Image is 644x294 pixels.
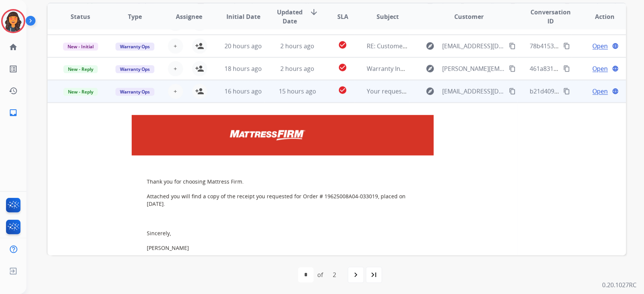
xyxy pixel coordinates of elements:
[529,42,643,50] span: 78b4153e-ad3a-4f8e-9bf4-db312cbda3fa
[563,88,570,95] mat-icon: content_copy
[309,8,318,17] mat-icon: arrow_downward
[592,41,608,51] span: Open
[63,65,98,73] span: New - Reply
[280,42,314,50] span: 2 hours ago
[195,87,204,96] mat-icon: person_add
[128,12,142,21] span: Type
[176,12,202,21] span: Assignee
[351,270,360,279] mat-icon: navigate_next
[71,12,90,21] span: Status
[563,65,570,72] mat-icon: content_copy
[277,8,303,26] span: Updated Date
[63,43,98,51] span: New - Initial
[174,87,177,96] span: +
[195,41,204,51] mat-icon: person_add
[115,43,154,51] span: Warranty Ops
[367,87,474,95] span: Your requested Mattress Firm receipt
[529,8,571,26] span: Conversation ID
[509,43,516,49] mat-icon: content_copy
[195,64,204,73] mat-icon: person_add
[454,12,484,21] span: Customer
[115,65,154,73] span: Warranty Ops
[224,42,262,50] span: 20 hours ago
[592,87,608,96] span: Open
[442,41,505,51] span: [EMAIL_ADDRESS][DOMAIN_NAME]
[168,84,183,99] button: +
[9,64,18,73] mat-icon: list_alt
[168,38,183,54] button: +
[9,43,18,52] mat-icon: home
[224,87,262,95] span: 16 hours ago
[279,87,316,95] span: 15 hours ago
[168,61,183,76] button: +
[563,43,570,49] mat-icon: content_copy
[426,41,435,51] mat-icon: explore
[338,86,347,95] mat-icon: check_circle
[509,88,516,95] mat-icon: content_copy
[327,267,342,282] div: 2
[592,64,608,73] span: Open
[115,88,154,96] span: Warranty Ops
[9,108,18,117] mat-icon: inbox
[147,178,418,274] p: Thank you for choosing Mattress Firm. Attached you will find a copy of the receipt you requested ...
[612,88,619,95] mat-icon: language
[338,40,347,49] mat-icon: check_circle
[174,64,177,73] span: +
[612,43,619,49] mat-icon: language
[63,88,98,96] span: New - Reply
[338,63,347,72] mat-icon: check_circle
[426,87,435,96] mat-icon: explore
[367,64,450,73] span: Warranty Inquiry - 300249938
[509,65,516,72] mat-icon: content_copy
[317,270,323,279] div: of
[9,86,18,95] mat-icon: history
[337,12,348,21] span: SLA
[224,64,262,73] span: 18 hours ago
[174,41,177,51] span: +
[135,119,400,152] img: logo
[442,87,505,96] span: [EMAIL_ADDRESS][DOMAIN_NAME]
[426,64,435,73] mat-icon: explore
[369,270,378,279] mat-icon: last_page
[377,12,399,21] span: Subject
[3,11,24,32] img: avatar
[572,3,626,30] th: Action
[612,65,619,72] mat-icon: language
[280,64,314,73] span: 2 hours ago
[442,64,505,73] span: [PERSON_NAME][EMAIL_ADDRESS][DOMAIN_NAME]
[226,12,260,21] span: Initial Date
[602,280,636,289] p: 0.20.1027RC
